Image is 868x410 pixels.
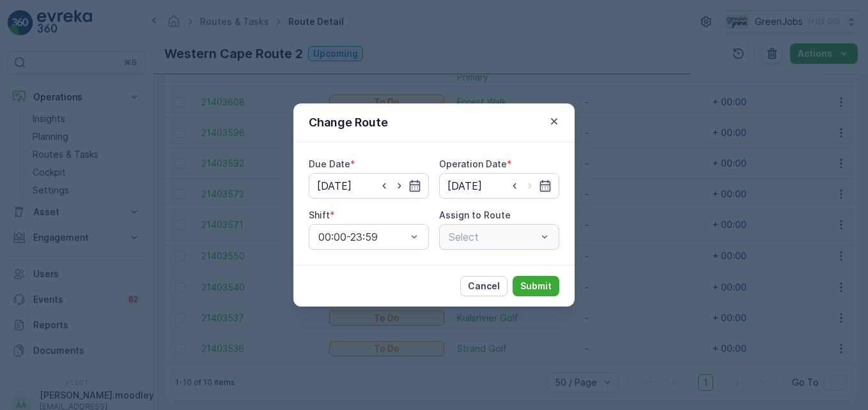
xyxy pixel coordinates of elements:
label: Assign to Route [439,209,511,220]
label: Operation Date [439,158,507,169]
label: Due Date [309,158,350,169]
button: Submit [513,276,559,296]
p: Submit [520,280,552,292]
button: Cancel [460,276,508,296]
input: dd/mm/yyyy [439,173,559,199]
input: dd/mm/yyyy [309,173,429,199]
label: Shift [309,209,330,220]
p: Cancel [468,280,500,292]
p: Change Route [309,114,388,132]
